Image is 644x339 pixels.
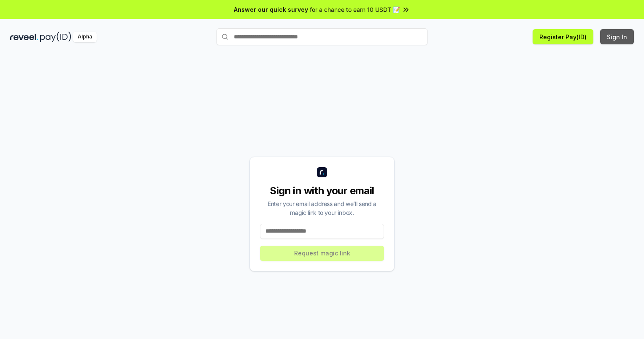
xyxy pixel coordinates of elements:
[40,32,71,42] img: pay_id
[234,5,308,14] span: Answer our quick survey
[260,184,384,198] div: Sign in with your email
[533,29,593,44] button: Register Pay(ID)
[260,199,384,217] div: Enter your email address and we’ll send a magic link to your inbox.
[73,32,97,42] div: Alpha
[600,29,634,44] button: Sign In
[10,32,38,42] img: reveel_dark
[317,167,327,177] img: logo_small
[310,5,400,14] span: for a chance to earn 10 USDT 📝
